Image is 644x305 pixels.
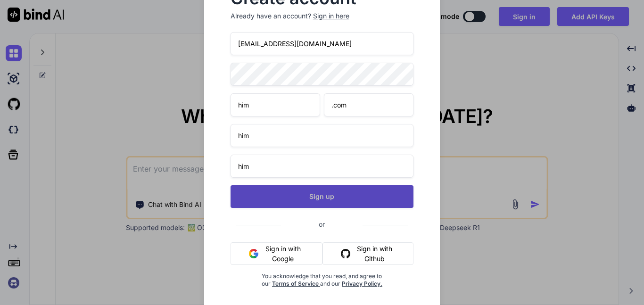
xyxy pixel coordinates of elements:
input: Email [231,32,414,55]
img: github [341,249,350,258]
input: Your company name [231,124,414,147]
input: Company website [231,155,414,178]
input: First Name [231,93,320,116]
input: Last Name [324,93,413,116]
span: or [281,213,363,236]
img: google [249,249,258,258]
div: Sign in here [313,11,349,21]
button: Sign in with Google [231,242,323,265]
p: Already have an account? [231,11,414,21]
button: Sign in with Github [322,242,413,265]
a: Privacy Policy. [342,280,382,287]
button: Sign up [231,185,414,208]
a: Terms of Service [272,280,320,287]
